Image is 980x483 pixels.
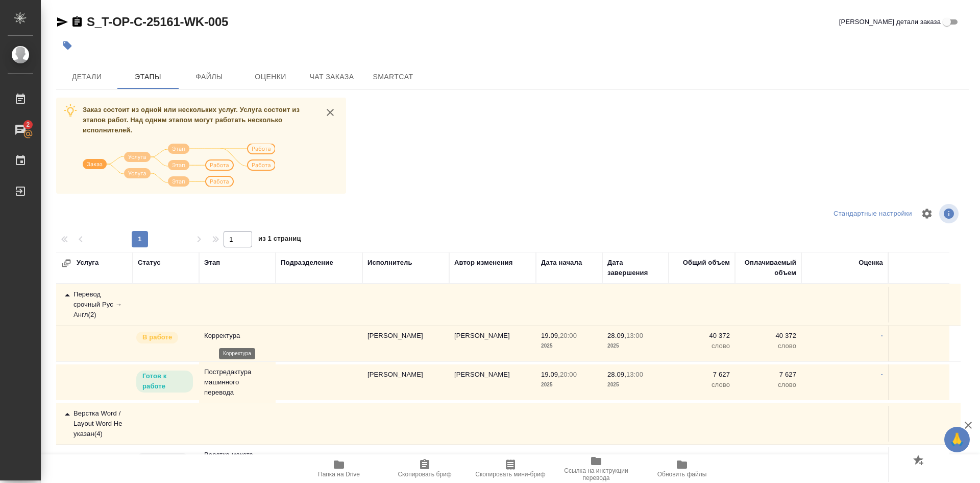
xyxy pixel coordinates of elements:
span: Этапы [124,71,173,83]
p: 58 [674,452,730,463]
span: Детали [62,71,111,83]
span: из 1 страниц [258,233,301,247]
p: 19.09, [541,371,560,378]
button: Скопировать мини-бриф [468,454,553,483]
p: 28.09, [541,453,560,461]
button: Добавить оценку [911,452,928,470]
div: split button [831,206,915,222]
div: Подразделение [281,258,333,268]
span: [PERSON_NAME] детали заказа [839,17,941,27]
button: Скопировать ссылку для ЯМессенджера [56,16,68,28]
p: 40 372 [740,331,796,341]
td: [PERSON_NAME] [362,364,449,400]
p: 19.09, [541,332,560,339]
p: Верстка макета средней сложности (MS ... [204,450,271,480]
div: Автор изменения [454,258,512,268]
p: 2025 [541,341,597,351]
p: слово [674,341,730,351]
p: Постредактура машинного перевода [204,367,271,398]
button: Скопировать бриф [382,454,468,483]
td: [PERSON_NAME] [362,326,449,361]
span: 2 [20,120,36,130]
div: Статус [138,258,161,268]
div: Дата завершения [607,258,664,278]
a: - [881,453,883,461]
p: 13:00 [560,453,577,461]
p: 28.09, [607,371,626,378]
p: 29.09, [607,453,626,461]
p: слово [740,380,796,390]
p: 13:00 [626,332,643,339]
p: В работе [142,332,172,342]
div: Исполнитель [367,258,412,268]
div: Перевод срочный Рус → Англ ( 2 ) [61,289,128,320]
span: SmartCat [369,71,418,83]
button: close [323,105,338,120]
span: Обновить файлы [657,471,707,478]
span: Заказ состоит из одной или нескольких услуг. Услуга состоит из этапов работ. Над одним этапом мог... [83,106,300,134]
div: Оплачиваемый объем [740,258,796,278]
p: 2025 [541,380,597,390]
a: 2 [3,117,38,143]
a: S_T-OP-C-25161-WK-005 [87,15,228,29]
span: Настроить таблицу [915,201,939,226]
button: Ссылка на инструкции перевода [553,454,639,483]
div: Этап [204,258,220,268]
button: Скопировать ссылку [71,16,83,28]
span: Чат заказа [307,71,356,83]
button: Папка на Drive [296,454,382,483]
p: слово [740,341,796,351]
div: Услуга [61,258,163,268]
div: Общий объем [683,258,730,268]
p: 40 372 [674,331,730,341]
span: Ссылка на инструкции перевода [559,467,633,481]
p: 7 627 [674,370,730,380]
p: 2025 [607,380,664,390]
p: В ожидании [142,454,183,464]
td: Русал [276,447,362,483]
p: Корректура [204,331,271,341]
p: 58 [740,452,796,463]
p: 20:00 [560,332,577,339]
p: слово [674,380,730,390]
div: Верстка Word / Layout Word Не указан ( 4 ) [61,408,128,439]
p: 7 627 [740,370,796,380]
button: 🙏 [944,427,970,452]
span: Файлы [185,71,234,83]
td: [PERSON_NAME] [449,364,536,400]
p: 20:00 [560,371,577,378]
td: [PERSON_NAME] [362,447,449,483]
a: - [881,332,883,339]
span: Оценки [246,71,295,83]
span: 🙏 [948,429,966,450]
div: Дата начала [541,258,582,268]
p: 13:00 [626,371,643,378]
p: 14:00 [626,453,643,461]
button: Развернуть [61,258,71,268]
p: 2025 [607,341,664,351]
a: - [881,371,883,378]
span: Скопировать бриф [398,471,451,478]
span: Скопировать мини-бриф [475,471,545,478]
div: Оценка [859,258,883,268]
td: [PERSON_NAME] [449,447,536,483]
span: Посмотреть информацию [939,204,961,223]
span: Папка на Drive [318,471,360,478]
button: Обновить файлы [639,454,725,483]
p: 28.09, [607,332,626,339]
td: [PERSON_NAME] [449,326,536,361]
button: Добавить тэг [56,34,79,57]
p: Готов к работе [142,371,187,392]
